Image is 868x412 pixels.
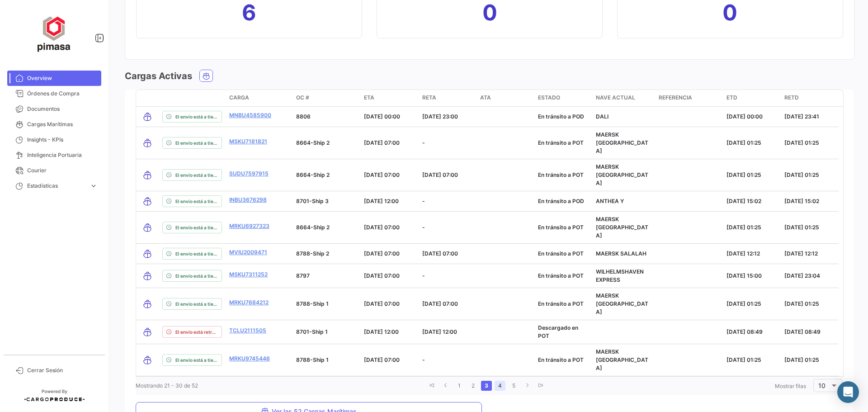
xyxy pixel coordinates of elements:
li: page 1 [453,378,466,393]
a: MSKU7181821 [229,137,267,146]
a: 1 [454,381,465,391]
span: expand_more [90,182,98,190]
span: En tránsito a POT [538,139,584,146]
span: [DATE] 12:00 [422,328,457,335]
datatable-header-cell: Carga [226,90,292,106]
p: 8797 [296,272,357,280]
p: MAERSK [GEOGRAPHIC_DATA] [596,163,651,187]
p: MAERSK [GEOGRAPHIC_DATA] [596,131,651,155]
a: Overview [7,71,101,86]
span: El envío está a tiempo. [175,300,218,308]
span: El envío está a tiempo. [175,272,218,279]
datatable-header-cell: RETD [781,90,839,106]
span: [DATE] 07:00 [364,139,400,146]
span: [DATE] 23:41 [784,113,819,120]
datatable-header-cell: Referencia [655,90,723,106]
a: go to first page [427,381,438,391]
p: 8806 [296,113,357,121]
a: MSKU7311252 [229,270,268,279]
span: Documentos [27,105,98,113]
span: Courier [27,166,98,175]
span: [DATE] 15:02 [784,198,819,204]
span: [DATE] 08:49 [784,328,821,335]
a: 5 [508,381,519,391]
span: ATA [480,94,491,102]
span: RETA [422,94,436,102]
a: 2 [467,381,478,391]
p: 8664-Ship 2 [296,139,357,147]
span: [DATE] 07:00 [422,250,458,257]
p: ANTHEA Y [596,197,651,205]
span: El envío está a tiempo. [175,250,218,257]
span: [DATE] 15:02 [726,198,761,204]
span: [DATE] 01:25 [726,224,761,231]
datatable-header-cell: ETD [723,90,781,106]
span: [DATE] 15:00 [726,272,762,279]
span: [DATE] 01:25 [784,356,819,363]
span: [DATE] 12:12 [784,250,818,257]
span: Descargado en POT [538,324,578,339]
a: Cargas Marítimas [7,117,101,132]
span: - [422,139,425,146]
span: Cargas Marítimas [27,120,98,128]
p: 8788-Ship 1 [296,300,357,308]
span: - [422,198,425,204]
span: El envío está a tiempo. [175,113,218,120]
span: ETA [364,94,374,102]
a: MRKU7684212 [229,298,269,307]
img: ff117959-d04a-4809-8d46-49844dc85631.png [32,11,77,56]
span: Referencia [659,94,692,102]
p: 8701-Ship 1 [296,328,357,336]
a: Courier [7,163,101,178]
li: page 5 [507,378,520,393]
a: INBU3676298 [229,196,267,204]
a: MRKU6927323 [229,222,269,230]
span: En tránsito a POT [538,300,584,307]
datatable-header-cell: ETA [360,90,418,106]
h1: 0 [722,5,737,20]
p: MAERSK [GEOGRAPHIC_DATA] [596,292,651,316]
span: Carga [229,94,249,102]
p: WILHELMSHAVEN EXPRESS [596,268,651,284]
span: Overview [27,74,98,82]
datatable-header-cell: OC # [292,90,360,106]
p: 8664-Ship 2 [296,171,357,179]
span: [DATE] 01:25 [784,224,819,231]
span: [DATE] 23:04 [784,272,820,279]
p: MAERSK [GEOGRAPHIC_DATA] [596,215,651,240]
span: [DATE] 12:12 [726,250,760,257]
span: [DATE] 00:00 [364,113,400,120]
span: [DATE] 07:00 [364,171,400,178]
a: TCLU2111505 [229,327,266,335]
div: Abrir Intercom Messenger [837,381,859,403]
p: MAERSK SALALAH [596,250,651,258]
span: - [422,224,425,231]
span: El envío está a tiempo. [175,224,218,231]
span: En tránsito a POT [538,224,584,231]
li: page 2 [466,378,480,393]
span: [DATE] 01:25 [784,171,819,178]
span: Estadísticas [27,182,86,190]
span: [DATE] 07:00 [422,171,458,178]
span: - [422,356,425,363]
span: En tránsito a POD [538,113,584,120]
span: Estado [538,94,560,102]
span: En tránsito a POT [538,171,584,178]
p: 8788-Ship 1 [296,356,357,364]
a: Documentos [7,101,101,117]
span: [DATE] 00:00 [726,113,763,120]
span: En tránsito a POT [538,272,584,279]
a: 4 [495,381,505,391]
p: MAERSK [GEOGRAPHIC_DATA] [596,348,651,372]
span: El envío está a tiempo. [175,139,218,147]
span: [DATE] 07:00 [422,300,458,307]
p: 8664-Ship 2 [296,223,357,232]
span: Nave actual [596,94,635,102]
span: En tránsito a POT [538,250,584,257]
a: MNBU4585900 [229,111,271,119]
span: Mostrar filas [775,383,806,389]
li: page 4 [493,378,507,393]
span: [DATE] 01:25 [726,139,761,146]
span: Insights - KPIs [27,136,98,144]
span: OC # [296,94,309,102]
